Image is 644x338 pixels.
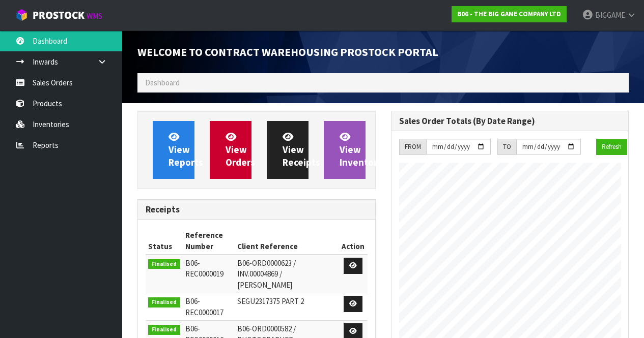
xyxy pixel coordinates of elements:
[399,139,426,155] div: FROM
[235,227,339,255] th: Client Reference
[148,325,180,335] span: Finalised
[148,259,180,269] span: Finalised
[497,139,516,155] div: TO
[237,296,304,306] span: SEGU2317375 PART 2
[145,78,180,87] span: Dashboard
[340,131,382,169] span: View Inventory
[226,131,255,169] span: View Orders
[185,258,223,279] span: B06-REC0000019
[457,10,561,18] strong: B06 - THE BIG GAME COMPANY LTD
[33,9,85,22] span: ProStock
[324,121,366,179] a: ViewInventory
[267,121,309,179] a: ViewReceipts
[15,9,28,21] img: cube-alt.png
[185,296,223,317] span: B06-REC0000017
[595,10,625,20] span: BIGGAME
[283,131,320,169] span: View Receipts
[146,205,368,214] h3: Receipts
[399,116,621,126] h3: Sales Order Totals (By Date Range)
[596,139,627,155] button: Refresh
[210,121,251,179] a: ViewOrders
[237,258,296,290] span: B06-ORD0000623 / INV.00004869 / [PERSON_NAME]
[153,121,194,179] a: ViewReports
[87,11,102,21] small: WMS
[146,227,183,255] th: Status
[183,227,235,255] th: Reference Number
[137,45,438,59] span: Welcome to Contract Warehousing ProStock Portal
[148,297,180,308] span: Finalised
[339,227,367,255] th: Action
[169,131,203,169] span: View Reports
